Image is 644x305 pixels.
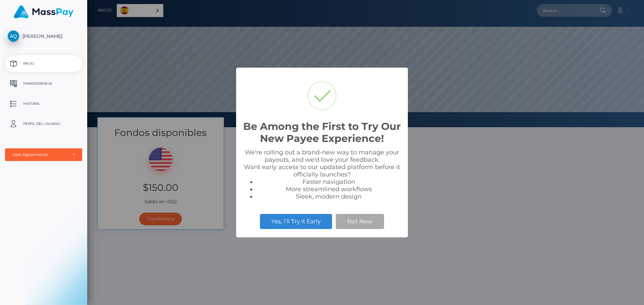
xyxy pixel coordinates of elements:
div: We're rolling out a brand-new way to manage your payouts, and we’d love your feedback. Want early... [243,149,401,200]
h2: Be Among the First to Try Our New Payee Experience! [243,121,401,145]
img: MassPay [14,5,73,18]
li: Faster navigation [256,178,401,185]
p: Transferencia [8,79,79,89]
li: More streamlined workflows [256,185,401,193]
li: Sleek, modern design [256,193,401,200]
p: Inicio [8,59,79,69]
button: Yes, I’ll Try It Early [260,214,332,229]
p: Perfil del usuario [8,119,79,129]
button: Not Now [336,214,384,229]
span: [PERSON_NAME] [5,33,82,39]
p: Historia [8,99,79,109]
div: User Agreements [12,152,67,157]
button: User Agreements [5,148,82,161]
